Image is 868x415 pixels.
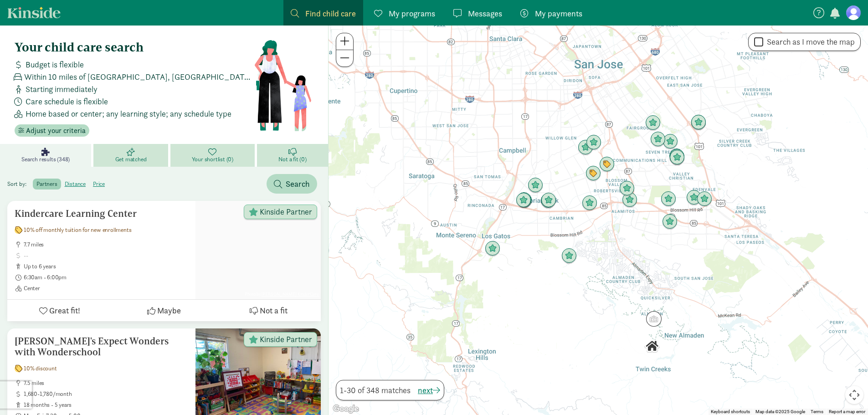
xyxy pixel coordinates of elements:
[516,192,532,208] div: Click to see details
[278,156,306,163] span: Not a fit (0)
[24,226,131,234] span: 10% off monthly tuition for new enrollments
[586,166,601,181] div: Click to see details
[15,336,188,358] h5: [PERSON_NAME]'s Expect Wonders with Wonderschool
[561,248,577,264] div: Click to see details
[691,115,706,130] div: Click to see details
[89,179,108,190] label: price
[24,71,254,83] span: Within 10 miles of [GEOGRAPHIC_DATA], [GEOGRAPHIC_DATA] 95120
[192,156,233,163] span: Your shortlist (0)
[763,36,855,47] label: Search as I move the map
[115,156,147,163] span: Get matched
[260,304,288,317] span: Not a fit
[157,304,181,317] span: Maybe
[540,193,556,209] div: Click to see details
[61,179,89,190] label: distance
[418,384,440,396] button: next
[644,338,660,354] div: Click to see details
[24,365,57,372] span: 10% discount
[485,241,500,256] div: Click to see details
[528,178,543,193] div: Click to see details
[669,150,685,165] div: Click to see details
[845,386,863,404] button: Map camera controls
[261,291,319,297] a: [PERSON_NAME] KinderCare
[286,178,310,190] span: Search
[33,179,61,190] label: partners
[599,157,615,172] div: Click to see details
[389,7,435,20] span: My programs
[257,144,328,167] a: Not a fit (0)
[24,263,188,270] span: up to 6 years
[468,7,502,20] span: Messages
[26,83,98,95] span: Starting immediately
[24,390,188,398] span: 1,680-1,780/month
[697,191,712,207] div: Click to see details
[7,7,61,18] a: Kinside
[340,384,411,396] span: 1-30 of 348 matches
[15,124,89,137] button: Adjust your criteria
[7,300,112,321] button: Great fit!
[15,208,188,219] h5: Kindercare Learning Center
[243,289,321,299] span: Photo by
[24,401,188,409] span: 18 months - 5 years
[24,241,188,248] span: 7.7 miles
[622,192,637,208] div: Click to see details
[646,311,662,327] div: Click to see details
[586,135,601,150] div: Click to see details
[663,134,678,149] div: Click to see details
[331,403,361,415] img: Google
[267,174,317,194] button: Search
[260,335,312,343] span: Kinside Partner
[26,125,86,136] span: Adjust your criteria
[535,7,582,20] span: My payments
[170,144,257,167] a: Your shortlist (0)
[619,181,635,196] div: Click to see details
[7,180,31,188] span: Sort by:
[829,409,865,414] a: Report a map error
[811,409,823,414] a: Terms
[49,304,80,317] span: Great fit!
[650,132,666,147] div: Click to see details
[15,40,254,55] h4: Your child care search
[26,108,231,120] span: Home based or center; any learning style; any schedule type
[24,274,188,281] span: 6:30am - 6:00pm
[755,409,805,414] span: Map data ©2025 Google
[24,379,188,387] span: 7.5 miles
[662,214,678,230] div: Click to see details
[93,144,170,167] a: Get matched
[24,285,188,292] span: Center
[578,140,593,155] div: Click to see details
[582,195,597,211] div: Click to see details
[331,403,361,415] a: Open this area in Google Maps (opens a new window)
[21,156,70,163] span: Search results (348)
[645,115,661,131] div: Click to see details
[669,149,684,164] div: Click to see details
[711,409,750,415] button: Keyboard shortcuts
[216,300,321,321] button: Not a fit
[541,193,556,208] div: Click to see details
[112,300,216,321] button: Maybe
[661,191,676,207] div: Click to see details
[686,190,702,205] div: Click to see details
[305,7,356,20] span: Find child care
[26,58,84,71] span: Budget is flexible
[26,95,108,108] span: Care schedule is flexible
[260,208,312,216] span: Kinside Partner
[516,193,531,208] div: Click to see details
